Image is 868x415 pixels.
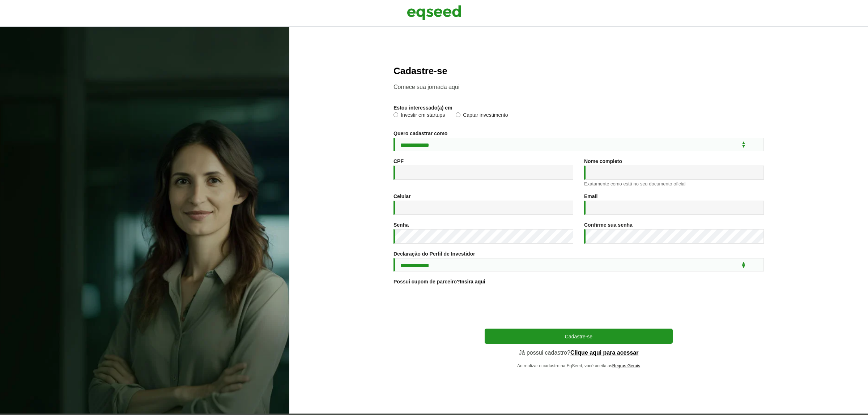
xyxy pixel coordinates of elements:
[584,194,597,199] label: Email
[524,293,634,321] iframe: reCAPTCHA
[456,112,508,120] label: Captar investimento
[456,112,460,117] input: Captar investimento
[570,350,639,356] a: Clique aqui para acessar
[485,363,673,368] p: Ao realizar o cadastro na EqSeed, você aceita as
[393,131,447,136] label: Quero cadastrar como
[393,112,398,117] input: Investir em startups
[407,4,461,22] img: EqSeed Logo
[485,329,673,344] button: Cadastre-se
[393,112,445,120] label: Investir em startups
[393,159,404,164] label: CPF
[393,66,764,76] h2: Cadastre-se
[584,159,622,164] label: Nome completo
[393,279,485,284] label: Possui cupom de parceiro?
[393,222,409,227] label: Senha
[485,349,673,356] p: Já possui cadastro?
[584,181,764,186] div: Exatamente como está no seu documento oficial
[460,279,485,284] a: Insira aqui
[393,251,475,256] label: Declaração do Perfil de Investidor
[393,84,764,90] p: Comece sua jornada aqui
[612,364,640,368] a: Regras Gerais
[393,194,410,199] label: Celular
[584,222,633,227] label: Confirme sua senha
[393,105,452,110] label: Estou interessado(a) em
